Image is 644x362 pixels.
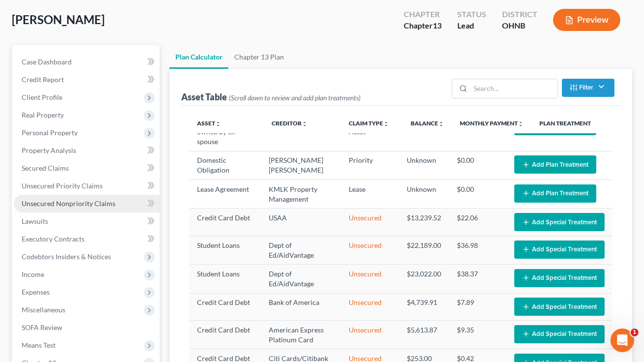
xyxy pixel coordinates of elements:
[502,20,537,31] div: OHNB
[399,265,449,293] td: $23,022.00
[22,217,48,225] span: Lawsuits
[22,164,69,172] span: Secured Claims
[189,236,261,264] td: Student Loans
[349,120,389,127] a: Claim Typeunfold_more
[341,236,399,264] td: Unsecured
[399,151,449,180] td: Unknown
[514,298,605,316] button: Add Special Treatment
[449,293,506,320] td: $7.89
[22,323,62,332] span: SOFA Review
[399,209,449,236] td: $13,239.52
[197,120,221,127] a: Assetunfold_more
[22,288,50,296] span: Expenses
[189,180,261,209] td: Lease Agreement
[12,12,105,27] span: [PERSON_NAME]
[460,120,524,127] a: Monthly Paymentunfold_more
[261,236,341,264] td: Dept of Ed/AidVantage
[14,53,160,71] a: Case Dashboard
[449,321,506,349] td: $9.35
[341,209,399,236] td: Unsecured
[215,121,221,127] i: unfold_more
[229,93,361,102] span: (Scroll down to review and add plan treatments)
[14,159,160,177] a: Secured Claims
[14,230,160,248] a: Executory Contracts
[341,151,399,180] td: Priority
[514,213,605,231] button: Add Special Treatment
[261,293,341,320] td: Bank of America
[22,111,64,119] span: Real Property
[22,181,103,190] span: Unsecured Priority Claims
[261,321,341,349] td: American Express Platinum Card
[22,146,76,154] span: Property Analysis
[449,180,506,209] td: $0.00
[14,195,160,212] a: Unsecured Nonpriority Claims
[169,45,228,69] a: Plan Calculator
[22,270,44,278] span: Income
[14,142,160,159] a: Property Analysis
[189,151,261,180] td: Domestic Obligation
[341,321,399,349] td: Unsecured
[433,21,442,30] span: 13
[228,45,290,69] a: Chapter 13 Plan
[341,180,399,209] td: Lease
[22,341,56,349] span: Means Test
[189,321,261,349] td: Credit Card Debt
[189,265,261,293] td: Student Loans
[399,321,449,349] td: $5,613.87
[22,252,111,261] span: Codebtors Insiders & Notices
[514,184,596,203] button: Add Plan Treatment
[189,209,261,236] td: Credit Card Debt
[449,209,506,236] td: $22.06
[22,75,64,84] span: Credit Report
[261,265,341,293] td: Dept of Ed/AidVantage
[341,293,399,320] td: Unsecured
[449,151,506,180] td: $0.00
[302,121,308,127] i: unfold_more
[404,20,442,31] div: Chapter
[272,120,308,127] a: Creditorunfold_more
[411,120,444,127] a: Balanceunfold_more
[22,235,84,243] span: Executory Contracts
[189,293,261,320] td: Credit Card Debt
[22,305,65,314] span: Miscellaneous
[22,93,62,101] span: Client Profile
[553,9,620,31] button: Preview
[457,20,486,31] div: Lead
[399,180,449,209] td: Unknown
[383,121,389,127] i: unfold_more
[14,177,160,195] a: Unsecured Priority Claims
[532,114,613,133] th: Plan Treatment
[22,58,72,66] span: Case Dashboard
[502,9,537,20] div: District
[631,329,639,336] span: 1
[22,199,115,208] span: Unsecured Nonpriority Claims
[457,9,486,20] div: Status
[22,128,78,137] span: Personal Property
[261,180,341,209] td: KMLK Property Management
[449,236,506,264] td: $36.98
[399,293,449,320] td: $4,739.91
[399,236,449,264] td: $22,189.00
[611,329,634,352] iframe: Intercom live chat
[14,71,160,89] a: Credit Report
[514,269,605,287] button: Add Special Treatment
[261,151,341,180] td: [PERSON_NAME] [PERSON_NAME]
[14,319,160,336] a: SOFA Review
[514,241,605,259] button: Add Special Treatment
[14,212,160,230] a: Lawsuits
[261,209,341,236] td: USAA
[438,121,444,127] i: unfold_more
[449,265,506,293] td: $38.37
[562,79,615,97] button: Filter
[341,265,399,293] td: Unsecured
[471,79,558,98] input: Search...
[181,91,361,103] div: Asset Table
[404,9,442,20] div: Chapter
[514,325,605,343] button: Add Special Treatment
[518,121,524,127] i: unfold_more
[514,155,596,174] button: Add Plan Treatment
